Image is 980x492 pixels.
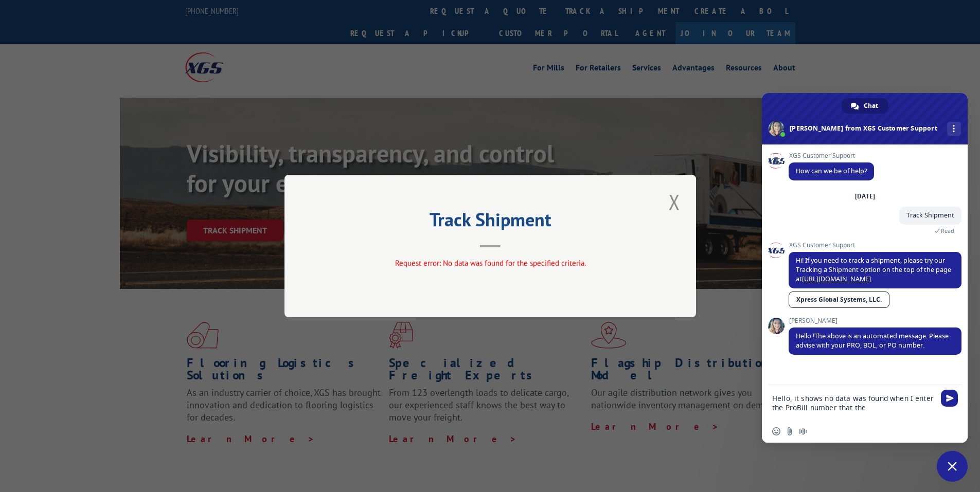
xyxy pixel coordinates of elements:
span: Audio message [799,427,807,435]
span: Chat [864,98,878,114]
span: XGS Customer Support [789,242,961,249]
span: Read [941,227,954,234]
a: Close chat [937,451,968,482]
span: Send a file [786,427,794,435]
button: Close modal [666,188,683,216]
a: [URL][DOMAIN_NAME] [802,275,871,283]
span: How can we be of help? [796,167,867,175]
a: Chat [842,98,888,114]
span: Send [941,390,958,407]
span: Hi! If you need to track a shipment, please try our Tracking a Shipment option on the top of the ... [796,256,951,283]
span: Track Shipment [906,211,954,220]
span: XGS Customer Support [789,152,874,159]
textarea: Compose your message... [772,385,937,420]
span: Insert an emoji [772,427,780,435]
span: [PERSON_NAME] [789,317,961,324]
div: [DATE] [855,193,875,199]
span: Request error: No data was found for the specified criteria. [395,258,585,268]
h2: Track Shipment [336,212,645,232]
a: Xpress Global Systems, LLC. [789,291,889,308]
span: Hello !The above is an automated message. Please advise with your PRO, BOL, or PO number. [796,332,949,350]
